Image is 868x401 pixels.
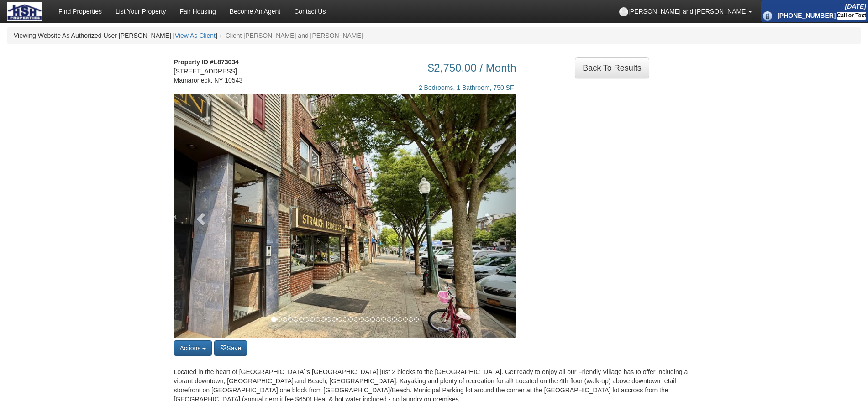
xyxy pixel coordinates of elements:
button: Save [214,340,247,356]
div: 2 Bedrooms, 1 Bathroom, 750 SF [263,74,516,92]
li: Viewing Website As Authorized User [PERSON_NAME] [ ] [14,31,217,40]
img: default-profile.png [619,7,628,16]
strong: Property ID #L873034 [174,58,239,66]
li: Client [PERSON_NAME] and [PERSON_NAME] [217,31,363,40]
div: ... [575,57,649,78]
button: Actions [174,340,212,356]
a: View As Client [175,32,216,39]
div: Call or Text [837,12,866,20]
a: Back To Results [575,57,649,78]
img: phone_icon.png [763,11,772,21]
b: [PHONE_NUMBER] [777,12,836,19]
address: [STREET_ADDRESS] Mamaroneck, NY 10543 [174,57,249,85]
i: [DATE] [845,3,866,10]
h3: $2,750.00 / Month [263,62,516,74]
